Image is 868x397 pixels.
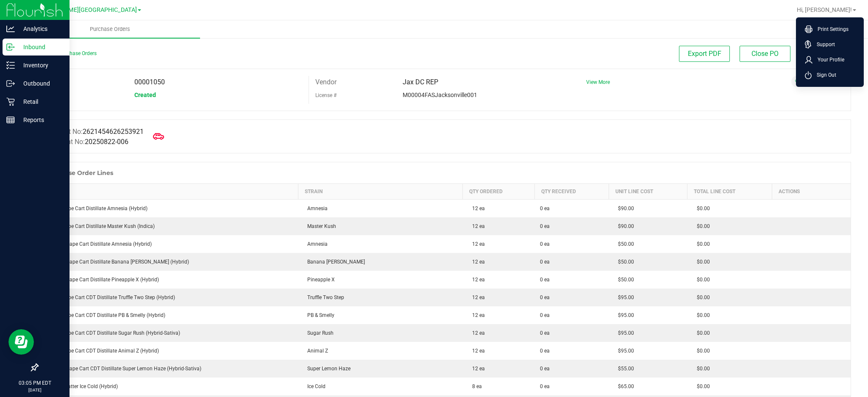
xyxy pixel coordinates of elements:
span: 12 ea [468,312,485,318]
div: FT 0.5g Vape Cart CDT Distillate Super Lemon Haze (Hybrid-Sativa) [43,365,293,372]
span: $0.00 [693,366,710,372]
span: 0 ea [540,383,550,390]
span: Ice Cold [303,383,325,389]
div: FT 0.5g Vape Cart Distillate Amnesia (Hybrid) [43,240,293,248]
a: View More [586,79,610,85]
p: [DATE] [4,387,66,393]
th: Strain [298,184,462,200]
a: Support [805,40,858,49]
span: 0 ea [540,258,550,266]
p: Analytics [15,24,66,34]
span: Created [134,92,156,98]
span: Amnesia [303,205,328,211]
div: FT 1g Vape Cart CDT Distillate Sugar Rush (Hybrid-Sativa) [43,329,293,337]
span: $0.00 [693,330,710,336]
span: 0 ea [540,311,550,319]
th: Unit Line Cost [609,184,687,200]
span: 0 ea [540,365,550,372]
span: PB & Smelly [303,312,334,318]
div: FT 0.5g Vape Cart Distillate Pineapple X (Hybrid) [43,276,293,283]
span: Truffle Two Step [303,294,344,300]
span: 0 ea [540,276,550,283]
label: Shipment No: [44,137,128,147]
span: $90.00 [614,205,634,211]
span: 8 ea [468,383,482,389]
inline-svg: Inventory [6,61,15,69]
p: Inbound [15,42,66,52]
span: 12 ea [468,241,485,247]
span: Export PDF [688,50,721,58]
span: $95.00 [614,330,634,336]
span: $50.00 [614,241,634,247]
button: Export PDF [679,46,730,62]
label: Manifest No: [44,127,144,137]
li: Sign Out [798,67,862,83]
span: $0.00 [693,223,710,229]
span: 12 ea [468,348,485,354]
inline-svg: Inbound [6,43,15,51]
span: $0.00 [693,383,710,389]
span: Support [812,40,835,49]
div: FT 0.5g Vape Cart Distillate Banana [PERSON_NAME] (Hybrid) [43,258,293,266]
div: FT 1g Vape Cart CDT Distillate Truffle Two Step (Hybrid) [43,294,293,301]
div: FT 1g Shatter Ice Cold (Hybrid) [43,383,293,390]
span: Pineapple X [303,277,335,283]
span: 12 ea [468,223,485,229]
span: Your Profile [812,56,844,64]
span: 0 ea [540,329,550,337]
span: Animal Z [303,348,328,354]
span: $0.00 [693,348,710,354]
span: $0.00 [693,205,710,211]
a: Purchase Orders [20,20,200,38]
span: 12 ea [468,294,485,300]
span: 12 ea [468,259,485,265]
th: Total Line Cost [687,184,772,200]
span: 2621454626253921 [83,128,144,136]
span: Super Lemon Haze [303,366,351,372]
span: 20250822-006 [85,138,128,146]
iframe: Resource center [8,329,34,355]
span: $95.00 [614,294,634,300]
p: 03:05 PM EDT [4,379,66,387]
span: Sugar Rush [303,330,334,336]
span: 12 ea [468,205,485,211]
span: $0.00 [693,277,710,283]
span: Attach a document [791,76,803,87]
button: Close PO [740,46,790,62]
p: Retail [15,97,66,107]
th: Qty Received [535,184,609,200]
span: $0.00 [693,259,710,265]
span: 0 ea [540,240,550,248]
span: 0 ea [540,222,550,230]
inline-svg: Reports [6,116,15,124]
span: M00004FASJacksonville001 [403,92,477,98]
span: Sign Out [812,71,836,79]
span: 0 ea [540,205,550,212]
span: 12 ea [468,277,485,283]
span: $95.00 [614,312,634,318]
span: Mark as Arrived [149,127,168,146]
p: Reports [15,115,66,125]
span: [PERSON_NAME][GEOGRAPHIC_DATA] [32,6,137,14]
div: FT 1g Vape Cart CDT Distillate Animal Z (Hybrid) [43,347,293,355]
label: Vendor [315,76,337,89]
span: $50.00 [614,259,634,265]
inline-svg: Retail [6,97,15,106]
label: License # [315,89,337,102]
th: Actions [772,184,851,200]
div: FT 1g Vape Cart Distillate Amnesia (Hybrid) [43,205,293,212]
span: 0 ea [540,294,550,301]
p: Outbound [15,78,66,89]
div: FT 1g Vape Cart CDT Distillate PB & Smelly (Hybrid) [43,311,293,319]
span: 12 ea [468,330,485,336]
span: $65.00 [614,383,634,389]
p: Inventory [15,60,66,70]
inline-svg: Outbound [6,79,15,88]
span: 12 ea [468,366,485,372]
th: Qty Ordered [463,184,535,200]
span: Hi, [PERSON_NAME]! [797,6,852,13]
span: $0.00 [693,312,710,318]
th: Item [38,184,298,200]
span: Master Kush [303,223,336,229]
span: Banana [PERSON_NAME] [303,259,365,265]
